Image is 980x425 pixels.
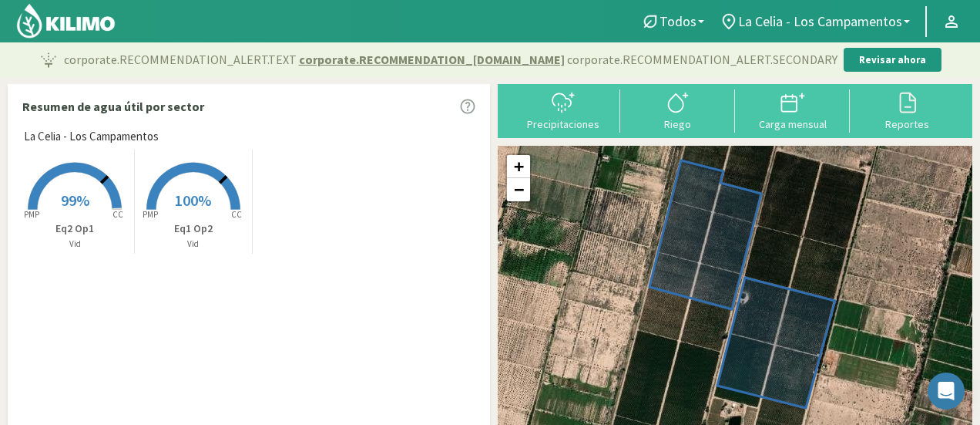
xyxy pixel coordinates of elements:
span: Todos [659,13,696,29]
p: Revisar ahora [859,52,926,68]
tspan: CC [113,209,124,220]
div: Reportes [854,119,960,130]
div: Riego [625,119,730,130]
button: Precipitaciones [505,89,620,130]
button: Carga mensual [735,89,850,130]
div: Carga mensual [740,119,845,130]
span: 100% [175,191,211,210]
a: Zoom out [507,178,530,201]
p: Vid [135,238,253,251]
p: Resumen de agua útil por sector [22,97,204,116]
tspan: PMP [143,209,158,220]
span: corporate.RECOMMENDATION_[DOMAIN_NAME] [299,50,565,69]
tspan: CC [231,209,242,220]
span: corporate.RECOMMENDATION_ALERT.SECONDARY [567,50,837,69]
button: Revisar ahora [844,48,941,73]
button: Reportes [850,89,965,130]
p: Vid [16,238,134,251]
p: Eq1 Op2 [135,221,253,237]
p: Eq2 Op1 [16,221,134,237]
tspan: PMP [24,209,39,220]
a: Zoom in [507,155,530,178]
div: Open Intercom Messenger [928,373,965,410]
span: La Celia - Los Campamentos [24,128,159,146]
span: La Celia - Los Campamentos [738,13,902,29]
button: Riego [620,89,735,130]
div: Precipitaciones [510,119,616,130]
p: corporate.RECOMMENDATION_ALERT.TEXT [64,50,837,69]
span: 99% [61,191,89,210]
img: Kilimo [15,2,116,39]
